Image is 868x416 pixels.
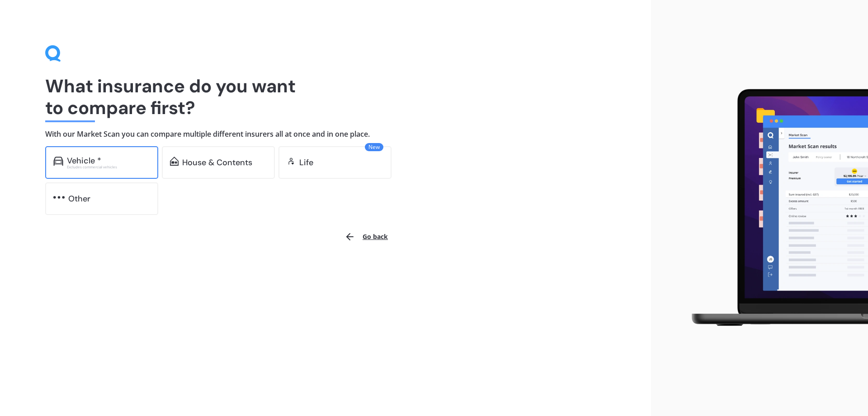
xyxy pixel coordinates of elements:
[45,129,606,139] h4: With our Market Scan you can compare multiple different insurers all at once and in one place.
[339,226,393,248] button: Go back
[679,84,868,333] img: laptop.webp
[182,158,252,167] div: House & Contents
[53,157,63,166] img: car.f15378c7a67c060ca3f3.svg
[67,156,101,165] div: Vehicle *
[365,143,383,151] span: New
[287,157,296,166] img: life.f720d6a2d7cdcd3ad642.svg
[170,157,179,166] img: home-and-contents.b802091223b8502ef2dd.svg
[299,158,313,167] div: Life
[68,194,90,203] div: Other
[53,193,65,202] img: other.81dba5aafe580aa69f38.svg
[67,165,150,169] div: Excludes commercial vehicles
[45,75,606,119] h1: What insurance do you want to compare first?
